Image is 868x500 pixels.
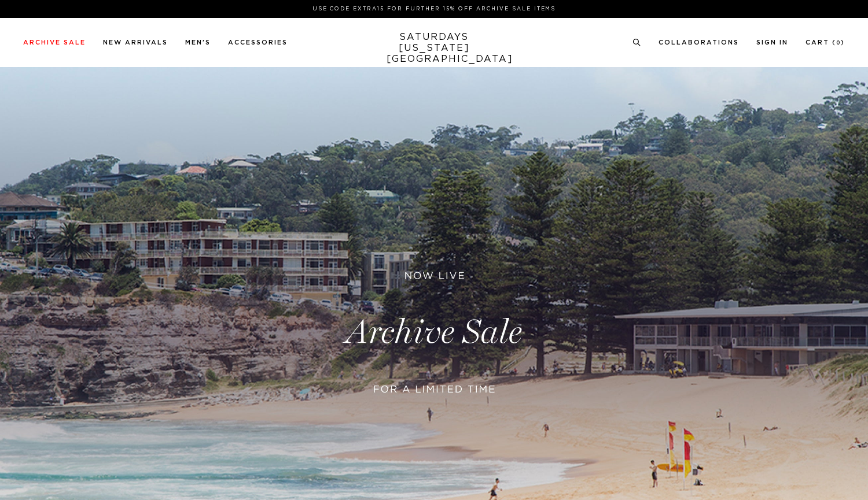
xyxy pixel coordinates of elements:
a: New Arrivals [103,39,168,46]
a: Cart (0) [806,39,845,46]
a: Sign In [756,39,788,46]
small: 0 [836,40,841,46]
a: Men's [185,39,211,46]
a: Accessories [228,39,288,46]
a: Collaborations [659,39,739,46]
a: SATURDAYS[US_STATE][GEOGRAPHIC_DATA] [387,32,482,65]
p: Use Code EXTRA15 for Further 15% Off Archive Sale Items [28,5,840,13]
a: Archive Sale [23,39,86,46]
